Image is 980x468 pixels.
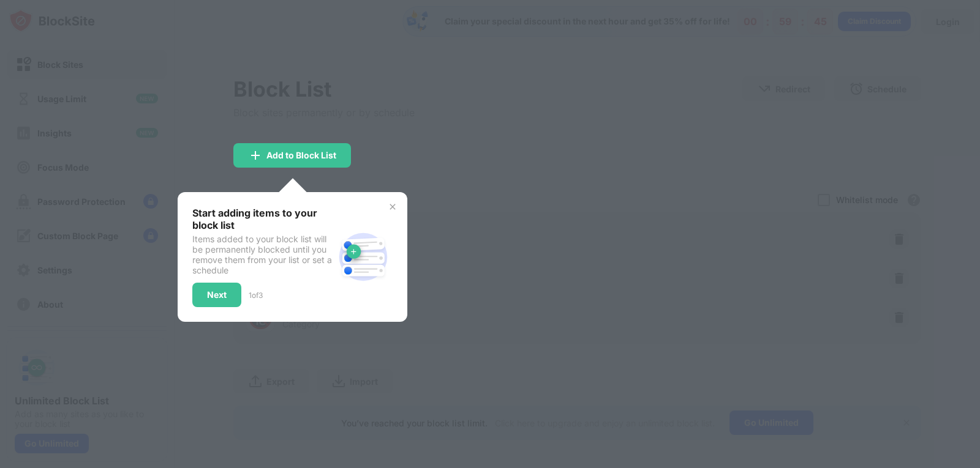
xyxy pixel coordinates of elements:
[266,150,336,160] div: Add to Block List
[388,202,398,212] img: x-button.svg
[334,228,393,286] img: block-site.svg
[207,290,227,300] div: Next
[192,234,334,275] div: Items added to your block list will be permanently blocked until you remove them from your list o...
[249,291,263,300] div: 1 of 3
[192,207,334,231] div: Start adding items to your block list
